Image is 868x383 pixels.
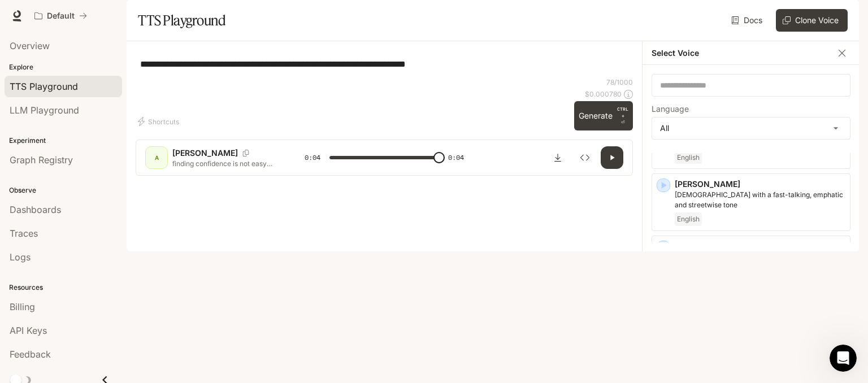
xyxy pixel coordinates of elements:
[47,11,75,21] p: Default
[675,212,702,226] span: English
[574,101,633,130] button: GenerateCTRL +⏎
[652,117,850,139] div: All
[675,179,845,190] p: [PERSON_NAME]
[606,77,633,87] p: 78 / 1000
[448,152,464,163] span: 0:04
[29,5,92,27] button: All workspaces
[675,190,845,210] p: Male with a fast-talking, emphatic and streetwise tone
[617,106,628,119] p: CTRL +
[574,146,596,169] button: Inspect
[830,345,857,372] iframe: Intercom live chat
[675,151,702,164] span: English
[675,241,845,252] p: [PERSON_NAME]
[136,112,184,130] button: Shortcuts
[652,105,689,113] p: Language
[546,146,569,169] button: Download audio
[776,9,848,32] button: Clone Voice
[238,150,254,156] button: Copy Voice ID
[305,152,320,163] span: 0:04
[147,149,166,167] div: A
[172,159,277,168] p: finding confidence is not easy but with there is confidence in every step
[617,106,628,126] p: ⏎
[172,147,238,159] p: [PERSON_NAME]
[585,89,622,99] p: $ 0.000780
[138,9,225,32] h1: TTS Playground
[729,9,767,32] a: Docs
